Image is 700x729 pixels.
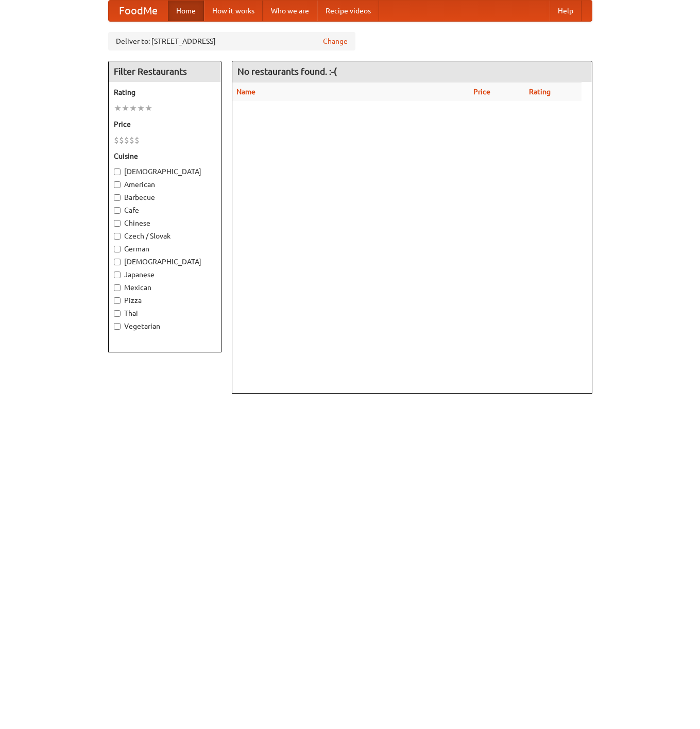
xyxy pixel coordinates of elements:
[109,61,221,82] h4: Filter Restaurants
[114,218,216,228] label: Chinese
[114,244,216,254] label: German
[114,246,121,252] input: German
[114,257,216,267] label: [DEMOGRAPHIC_DATA]
[114,308,216,318] label: Thai
[114,205,216,215] label: Cafe
[114,166,216,177] label: [DEMOGRAPHIC_DATA]
[236,88,255,96] a: Name
[109,1,168,21] a: FoodMe
[114,282,216,293] label: Mexican
[134,134,140,146] li: $
[114,87,216,97] h5: Rating
[114,194,121,201] input: Barbecue
[145,103,152,114] li: ★
[114,134,119,146] li: $
[114,323,121,330] input: Vegetarian
[114,284,121,291] input: Mexican
[129,103,137,114] li: ★
[114,295,216,306] label: Pizza
[323,36,348,46] a: Change
[124,134,129,146] li: $
[114,181,121,188] input: American
[114,259,121,265] input: [DEMOGRAPHIC_DATA]
[550,1,582,21] a: Help
[317,1,379,21] a: Recipe videos
[114,269,216,280] label: Japanese
[114,321,216,331] label: Vegetarian
[114,168,121,175] input: [DEMOGRAPHIC_DATA]
[114,231,216,241] label: Czech / Slovak
[263,1,317,21] a: Who we are
[114,297,121,304] input: Pizza
[114,233,121,240] input: Czech / Slovak
[114,119,216,129] h5: Price
[122,103,129,114] li: ★
[119,134,124,146] li: $
[114,151,216,161] h5: Cuisine
[114,179,216,190] label: American
[108,32,355,50] div: Deliver to: [STREET_ADDRESS]
[168,1,204,21] a: Home
[114,272,121,278] input: Japanese
[114,103,122,114] li: ★
[137,103,145,114] li: ★
[237,66,337,76] ng-pluralize: No restaurants found. :-(
[114,207,121,214] input: Cafe
[114,310,121,317] input: Thai
[114,220,121,227] input: Chinese
[114,192,216,202] label: Barbecue
[129,134,134,146] li: $
[204,1,263,21] a: How it works
[473,88,490,96] a: Price
[529,88,551,96] a: Rating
